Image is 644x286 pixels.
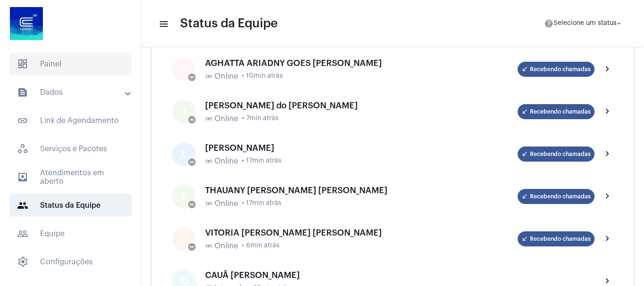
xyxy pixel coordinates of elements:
mat-icon: call_received [521,151,528,157]
div: CAUÃ [PERSON_NAME] [205,270,594,280]
mat-icon: call_received [521,66,528,73]
mat-icon: arrow_drop_down [615,19,623,28]
span: Status da Equipe [180,16,278,31]
mat-chip: Recebendo chamadas [518,104,594,119]
span: Status da Equipe [9,194,132,217]
span: sidenav icon [17,256,28,268]
mat-chip: Recebendo chamadas [518,231,594,246]
span: Online [215,157,238,165]
span: Online [215,242,238,250]
span: • 17min atrás [242,200,281,207]
div: T [172,185,196,208]
img: d4669ae0-8c07-2337-4f67-34b0df7f5ae4.jpeg [8,5,45,42]
span: • 6min atrás [242,242,280,249]
mat-icon: online_prediction [205,200,213,207]
div: THAUANY [PERSON_NAME] [PERSON_NAME] [205,186,518,195]
span: Online [215,72,238,81]
span: sidenav icon [17,143,28,155]
div: AGHATTA ARIADNY GOES [PERSON_NAME] [205,58,518,68]
mat-icon: chevron_right [602,148,613,160]
span: Equipe [9,222,132,245]
mat-icon: chevron_right [602,191,613,202]
div: [PERSON_NAME] [205,143,518,153]
span: Online [215,114,238,123]
mat-icon: online_prediction [190,75,194,80]
div: VITORIA [PERSON_NAME] [PERSON_NAME] [205,228,518,237]
span: sidenav icon [17,58,28,70]
div: [PERSON_NAME] do [PERSON_NAME] [205,101,518,110]
mat-icon: chevron_right [602,233,613,245]
div: L [172,142,196,166]
button: Selecione um status [538,14,629,33]
span: • 7min atrás [242,115,279,122]
div: J [172,100,196,123]
mat-icon: online_prediction [205,242,213,250]
span: • 17min atrás [242,157,281,164]
mat-icon: online_prediction [190,117,194,122]
mat-icon: help [544,19,553,28]
mat-icon: sidenav icon [17,200,28,211]
mat-icon: online_prediction [205,157,213,165]
mat-icon: online_prediction [205,115,213,123]
mat-icon: online_prediction [205,73,213,80]
span: Painel [9,53,132,75]
mat-icon: chevron_right [602,64,613,75]
span: Selecione um status [553,20,617,27]
mat-icon: online_prediction [190,202,194,207]
mat-icon: call_received [521,236,528,242]
mat-icon: online_prediction [190,245,194,249]
span: • 10min atrás [242,73,283,80]
mat-icon: sidenav icon [17,87,28,98]
mat-icon: sidenav icon [158,18,168,30]
mat-chip: Recebendo chamadas [518,147,594,162]
span: Link de Agendamento [9,109,132,132]
mat-chip: Recebendo chamadas [518,189,594,204]
span: Serviços e Pacotes [9,138,132,160]
mat-icon: chevron_right [602,106,613,117]
div: A [172,57,196,81]
mat-chip: Recebendo chamadas [518,62,594,77]
span: Online [215,199,238,208]
mat-icon: online_prediction [190,160,194,164]
span: Configurações [9,251,132,273]
div: V [172,227,196,251]
mat-icon: sidenav icon [17,115,28,126]
mat-icon: call_received [521,193,528,200]
mat-panel-title: Dados [17,87,126,98]
mat-icon: sidenav icon [17,172,28,183]
mat-expansion-panel-header: sidenav iconDados [6,81,141,104]
span: Atendimentos em aberto [9,166,132,188]
mat-icon: sidenav icon [17,228,28,239]
mat-icon: call_received [521,108,528,115]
